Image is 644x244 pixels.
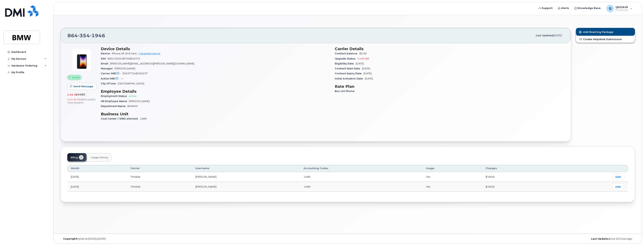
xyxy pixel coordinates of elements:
[101,52,112,55] span: Device
[108,57,140,60] span: 8901260438746824372
[78,33,90,38] span: 354
[422,165,482,172] th: Usage
[78,93,85,96] span: used
[67,165,127,172] th: Month
[335,62,356,65] span: Eligibility Date
[140,117,147,120] span: 1489
[363,72,372,75] span: [DATE]
[304,185,310,188] span: 1489
[129,95,137,97] span: Active
[576,28,635,36] button: Add Roaming Package
[335,90,356,93] span: Bus Unl Phone
[335,67,362,70] span: Contract Start Date
[101,100,129,103] span: HR Employee Name
[486,175,549,179] div: $18.66
[122,72,148,75] span: 356377248330237
[192,182,300,192] td: [PERSON_NAME]
[101,62,110,65] span: Email
[335,77,365,80] span: Initial Activation Date
[335,72,363,75] span: Contract Expiry Date
[90,33,105,38] span: 1946
[121,77,123,80] span: —
[101,82,118,85] span: City Of Use
[536,34,553,37] span: Last updated
[118,82,144,85] span: [GEOGRAPHIC_DATA]
[356,62,364,65] span: [DATE]
[67,93,78,96] span: 1.22 GB
[612,183,624,190] a: view
[627,227,641,241] iframe: Messenger Launcher
[129,100,149,103] span: [PERSON_NAME]
[67,172,127,182] td: [DATE]
[615,185,621,188] span: view
[127,182,192,192] td: TMobile
[101,57,108,60] span: SIM
[110,62,194,65] span: [PERSON_NAME][EMAIL_ADDRESS][PERSON_NAME][DOMAIN_NAME]
[112,52,137,55] span: iPhone SE (3rd Gen)
[304,175,310,178] span: 1489
[553,34,562,37] span: [DATE]
[101,89,330,94] h3: Employee Details
[101,112,330,116] h3: Business Unit
[335,52,359,55] span: Contract balance
[365,77,373,80] span: [DATE]
[359,52,367,55] span: $0.00
[68,33,105,38] span: 864
[101,47,330,51] h3: Device Details
[70,48,93,71] img: image20231002-3703462-1angbar.jpeg
[300,165,422,172] th: Accounting Codes
[127,105,138,108] span: BMWMC
[63,237,77,240] strong: Copyright
[101,117,140,120] span: Cost Center / WBS element
[335,57,357,60] span: Upgrade Status
[192,172,300,182] td: [PERSON_NAME]
[335,47,564,51] h3: Carrier Details
[362,67,370,70] span: [DATE]
[60,237,252,240] div: MyServe [DATE]–[DATE]
[422,172,482,182] td: Yes
[192,165,300,172] th: Username
[72,76,80,79] span: Active
[101,95,129,97] span: Employment Status
[101,67,115,70] span: Manager
[73,85,93,88] span: Send Message
[335,84,564,89] h3: Rate Plan
[127,165,192,172] th: Carrier
[101,72,122,75] span: Carrier IMEI
[482,165,553,172] th: Charges
[357,57,369,60] span: 5 mth left
[422,182,482,192] td: Yes
[67,83,96,90] button: Send Message
[612,173,624,180] a: view
[115,67,135,70] span: [PERSON_NAME]
[615,175,621,178] span: view
[127,172,192,182] td: TMobile
[101,77,121,80] span: Active IMEI
[444,237,635,240] div: about 20 hours ago
[486,185,549,189] div: $18.66
[67,182,127,192] td: [DATE]
[576,36,635,43] a: Create Helpdesk Submission
[101,105,127,108] span: Department Name
[91,156,108,159] span: Usage History
[591,237,608,240] strong: Last Update
[579,31,613,34] span: Add Roaming Package
[67,98,82,101] span: 0.00 Bytes
[138,52,160,55] a: + Upgrade Device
